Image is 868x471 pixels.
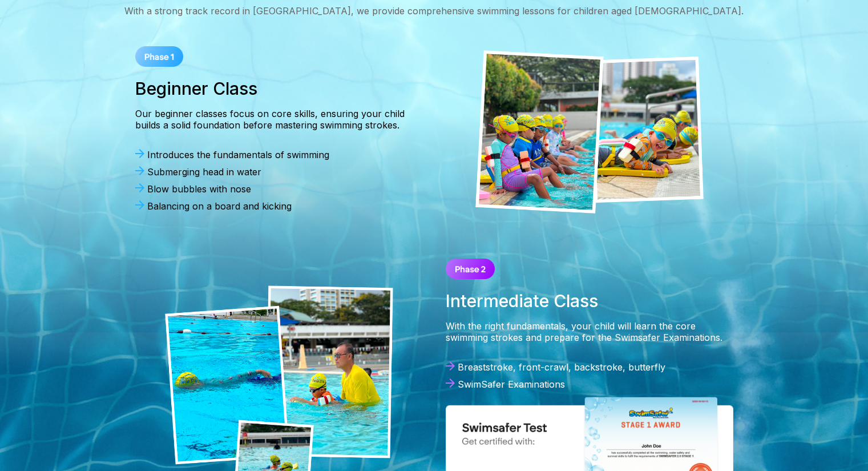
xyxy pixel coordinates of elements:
[446,320,733,343] div: With the right fundamentals, your child will learn the core swimming strokes and prepare for the ...
[135,149,423,160] div: Introduces the fundamentals of swimming
[446,291,733,311] div: Intermediate Class
[135,200,423,212] div: Balancing on a board and kicking
[446,259,495,279] img: Phase 2
[135,183,144,192] img: Arrow
[446,379,733,390] div: SwimSafer Examinations
[135,78,423,99] div: Beginner Class
[446,379,455,388] img: Arrow
[135,166,144,175] img: Arrow
[135,108,423,131] div: Our beginner classes focus on core skills, ensuring your child builds a solid foundation before m...
[124,5,744,17] div: With a strong track record in [GEOGRAPHIC_DATA], we provide comprehensive swimming lessons for ch...
[475,50,704,213] img: children participating in a swimming class for kids
[135,149,144,158] img: Arrow
[135,166,423,178] div: Submerging head in water
[135,200,144,210] img: Arrow
[446,361,733,373] div: Breaststroke, front-crawl, backstroke, butterfly
[446,361,455,371] img: Arrow
[135,183,423,195] div: Blow bubbles with nose
[135,46,183,67] img: Phase 1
